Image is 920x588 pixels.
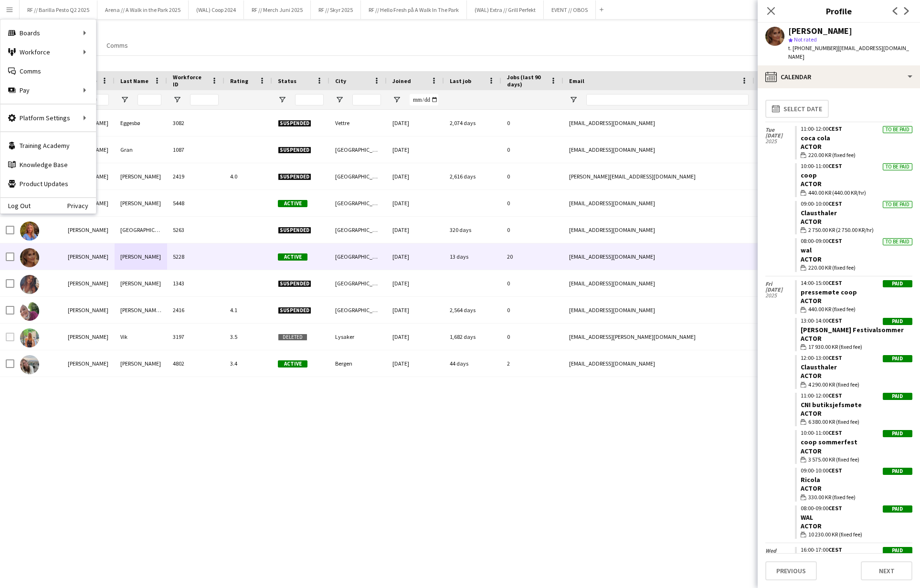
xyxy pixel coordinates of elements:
[828,354,842,361] span: CEST
[808,493,856,502] span: 330.00 KR (fixed fee)
[754,270,877,296] div: [PHONE_NUMBER]
[20,0,97,19] button: RF // Barilla Pesto Q2 2025
[828,125,842,132] span: CEST
[278,280,311,287] span: Suspended
[758,65,920,88] div: Calendar
[329,217,387,243] div: [GEOGRAPHIC_DATA]
[329,324,387,350] div: Lysaker
[586,94,749,105] input: Email Filter Input
[801,126,912,132] div: 11:00-12:00
[828,467,842,474] span: CEST
[828,200,842,207] span: CEST
[167,297,224,323] div: 2416
[883,393,912,400] div: Paid
[801,484,912,493] div: Actor
[828,237,842,244] span: CEST
[278,200,307,207] span: Active
[295,94,324,105] input: Status Filter Input
[563,297,754,323] div: [EMAIL_ADDRESS][DOMAIN_NAME]
[444,163,501,189] div: 2,616 days
[392,95,401,104] button: Open Filter Menu
[808,226,874,234] span: 2 750.00 KR (2 750.00 KR/hr)
[387,297,444,323] div: [DATE]
[444,324,501,350] div: 1,682 days
[883,126,912,133] div: To be paid
[754,163,877,189] div: [PHONE_NUMBER]
[62,297,115,323] div: [PERSON_NAME]
[387,217,444,243] div: [DATE]
[765,548,795,554] span: Wed
[444,297,501,323] div: 2,564 days
[801,522,912,530] div: Actor
[861,561,912,580] button: Next
[387,136,444,163] div: [DATE]
[0,42,96,62] div: Workforce
[120,95,129,104] button: Open Filter Menu
[808,263,856,272] span: 220.00 KR (fixed fee)
[62,270,115,296] div: [PERSON_NAME]
[788,27,852,35] div: [PERSON_NAME]
[387,350,444,377] div: [DATE]
[278,253,307,261] span: Active
[224,324,272,350] div: 3.5
[0,81,96,100] div: Pay
[115,350,167,377] div: [PERSON_NAME]
[167,110,224,136] div: 3082
[883,430,912,437] div: Paid
[115,190,167,216] div: [PERSON_NAME]
[563,243,754,270] div: [EMAIL_ADDRESS][DOMAIN_NAME]
[801,468,912,473] div: 09:00-10:00
[801,217,912,226] div: Actor
[808,343,862,351] span: 17 930.00 KR (fixed fee)
[115,243,167,270] div: [PERSON_NAME]
[115,324,167,350] div: Vik
[115,217,167,243] div: [GEOGRAPHIC_DATA]
[801,400,862,409] a: CNI butiksjefsmøte
[278,147,311,154] span: Suspended
[501,243,563,270] div: 20
[801,163,912,169] div: 10:00-11:00
[278,173,311,180] span: Suspended
[507,73,546,88] span: Jobs (last 90 days)
[410,94,438,105] input: Joined Filter Input
[278,77,296,84] span: Status
[120,77,148,84] span: Last Name
[167,163,224,189] div: 2419
[765,127,795,133] span: Tue
[765,138,795,144] span: 2025
[754,190,877,216] div: [PHONE_NUMBER]
[808,189,866,197] span: 440.00 KR (440.00 KR/hr)
[387,190,444,216] div: [DATE]
[230,77,248,84] span: Rating
[20,328,39,347] img: Maja Vik
[801,246,812,254] a: wal
[563,350,754,377] div: [EMAIL_ADDRESS][DOMAIN_NAME]
[754,243,877,270] div: [PHONE_NUMBER]
[0,108,96,127] div: Platform Settings
[828,279,842,286] span: CEST
[808,151,856,159] span: 220.00 KR (fixed fee)
[765,293,795,298] span: 2025
[563,136,754,163] div: [EMAIL_ADDRESS][DOMAIN_NAME]
[387,324,444,350] div: [DATE]
[0,202,31,210] a: Log Out
[801,325,904,334] a: [PERSON_NAME] Festivalsommer
[115,110,167,136] div: Eggesbø
[167,350,224,377] div: 4802
[224,350,272,377] div: 3.4
[801,171,817,179] a: coop
[173,73,207,88] span: Workforce ID
[387,110,444,136] div: [DATE]
[801,179,912,188] div: Actor
[808,455,859,464] span: 3 575.00 KR (fixed fee)
[190,94,219,105] input: Workforce ID Filter Input
[85,94,109,105] input: First Name Filter Input
[544,0,596,19] button: EVENT // OBOS
[167,190,224,216] div: 5448
[97,0,189,19] button: Arena // A Walk in the Park 2025
[278,334,307,341] span: Deleted
[569,77,584,84] span: Email
[801,134,830,142] a: coca cola
[788,44,838,52] span: t. [PHONE_NUMBER]
[444,243,501,270] div: 13 days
